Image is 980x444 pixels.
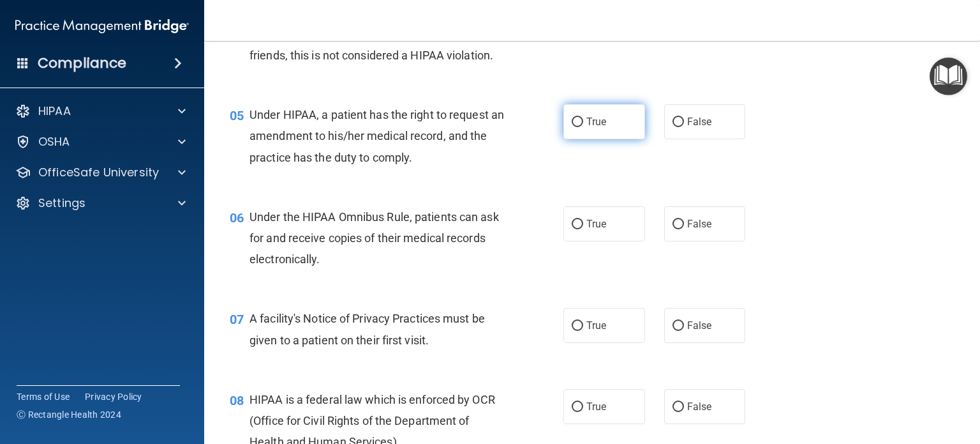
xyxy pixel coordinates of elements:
span: Under HIPAA, a patient has the right to request an amendment to his/her medical record, and the p... [249,108,504,164]
input: True [572,321,583,331]
input: True [572,220,583,229]
input: False [672,220,684,229]
input: False [672,402,684,412]
input: True [572,402,583,412]
span: 07 [230,312,244,327]
span: 08 [230,393,244,408]
a: OfficeSafe University [15,165,186,180]
span: True [586,218,606,230]
span: False [687,218,712,230]
img: PMB logo [15,13,189,39]
span: A facility's Notice of Privacy Practices must be given to a patient on their first visit. [249,312,485,346]
span: 06 [230,210,244,226]
span: True [586,116,606,128]
p: OSHA [38,134,70,149]
span: Under the HIPAA Omnibus Rule, patients can ask for and receive copies of their medical records el... [249,210,499,266]
h4: Compliance [38,54,126,72]
p: HIPAA [38,103,71,119]
span: False [687,401,712,413]
input: False [672,118,684,127]
p: OfficeSafe University [38,165,159,180]
a: Terms of Use [17,390,70,403]
input: True [572,118,583,127]
span: False [687,116,712,128]
span: 05 [230,108,244,123]
span: True [586,319,606,332]
span: True [586,401,606,413]
p: Settings [38,195,85,211]
span: False [687,319,712,332]
a: HIPAA [15,103,186,119]
a: Privacy Policy [85,390,142,403]
a: Settings [15,195,186,211]
input: False [672,321,684,331]
a: OSHA [15,134,186,149]
button: Open Resource Center [930,57,967,95]
span: Ⓒ Rectangle Health 2024 [17,408,121,421]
